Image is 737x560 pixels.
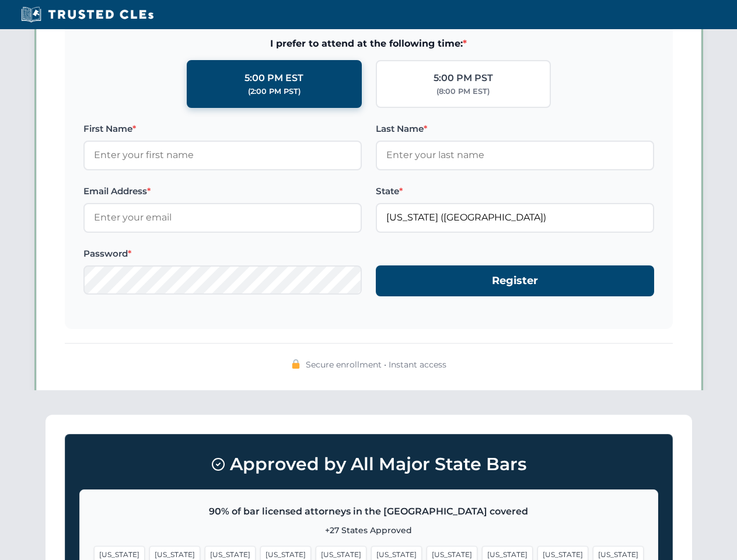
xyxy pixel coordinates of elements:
[434,71,493,86] div: 5:00 PM PST
[248,86,301,97] div: (2:00 PM PST)
[376,203,654,232] input: Florida (FL)
[376,184,654,198] label: State
[376,141,654,170] input: Enter your last name
[83,203,362,232] input: Enter your email
[18,6,157,23] img: Trusted CLEs
[94,524,644,537] p: +27 States Approved
[83,184,362,198] label: Email Address
[291,359,301,369] img: 🔒
[376,122,654,136] label: Last Name
[79,449,658,480] h3: Approved by All Major State Bars
[83,141,362,170] input: Enter your first name
[94,504,644,519] p: 90% of bar licensed attorneys in the [GEOGRAPHIC_DATA] covered
[376,265,654,296] button: Register
[306,358,446,371] span: Secure enrollment • Instant access
[244,71,303,86] div: 5:00 PM EST
[83,122,362,136] label: First Name
[83,36,654,51] span: I prefer to attend at the following time:
[436,86,490,97] div: (8:00 PM EST)
[83,247,362,261] label: Password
